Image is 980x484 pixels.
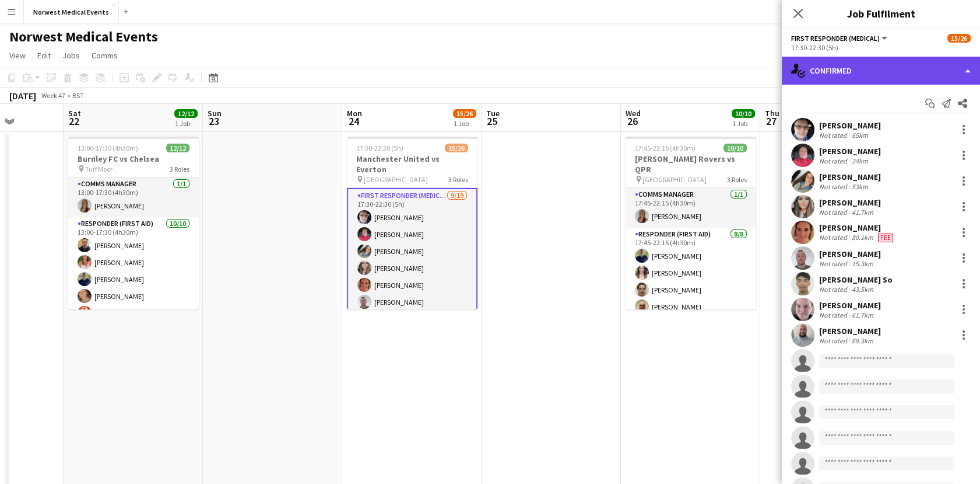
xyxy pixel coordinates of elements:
app-card-role: Comms Manager1/113:00-17:30 (4h30m)[PERSON_NAME] [68,177,199,217]
div: 43.5km [849,285,876,294]
div: Not rated [819,208,849,217]
div: Confirmed [782,57,980,85]
span: 17:45-22:15 (4h30m) [635,144,696,152]
div: [PERSON_NAME] [819,300,881,311]
div: Not rated [819,311,849,319]
div: 24km [849,156,870,165]
div: 41.7km [849,208,876,217]
span: Week 47 [38,91,68,100]
span: 3 Roles [448,175,468,184]
div: [PERSON_NAME] [819,249,881,259]
a: View [5,48,30,63]
div: [PERSON_NAME] [819,326,881,336]
span: Mon [347,108,362,119]
span: Tue [486,108,500,119]
div: 1 Job [454,119,476,128]
div: Not rated [819,285,849,294]
span: 23 [206,114,222,128]
span: [GEOGRAPHIC_DATA] [642,175,707,184]
app-card-role: Comms Manager1/117:45-22:15 (4h30m)[PERSON_NAME] [626,188,756,228]
div: 69.3km [849,336,876,345]
app-card-role: Responder (First Aid)10/1013:00-17:30 (4h30m)[PERSON_NAME][PERSON_NAME][PERSON_NAME][PERSON_NAME]... [68,217,199,409]
span: 22 [66,114,81,128]
span: Comms [92,50,118,61]
div: Not rated [819,233,849,242]
h3: Manchester United vs Everton [347,154,477,175]
a: Edit [33,48,55,63]
span: Edit [37,50,51,61]
span: Sat [68,108,81,119]
div: 65km [849,131,870,140]
div: 1 Job [732,119,754,128]
div: [PERSON_NAME] [819,197,881,208]
div: [PERSON_NAME] [819,146,881,156]
span: 10/10 [732,109,755,118]
span: [GEOGRAPHIC_DATA] [364,175,428,184]
h3: Job Fulfilment [782,6,980,21]
span: 13:00-17:30 (4h30m) [78,144,138,152]
span: First Responder (Medical) [791,34,880,43]
div: Not rated [819,336,849,345]
div: [PERSON_NAME] [819,172,881,182]
div: Not rated [819,156,849,165]
span: 10/10 [723,144,747,152]
div: Not rated [819,182,849,191]
span: 15/26 [453,109,476,118]
div: 80.1km [849,233,876,242]
div: 15.3km [849,259,876,268]
h3: [PERSON_NAME] Rovers vs QPR [626,154,756,175]
h3: Burnley FC vs Chelsea [68,154,199,164]
div: 61.7km [849,311,876,319]
button: First Responder (Medical) [791,34,889,43]
div: [DATE] [9,90,36,102]
div: [PERSON_NAME] [819,222,895,233]
span: Jobs [62,50,80,61]
button: Norwest Medical Events [24,1,119,23]
span: 3 Roles [727,175,747,184]
div: 17:30-22:30 (5h) [791,43,971,52]
a: Jobs [58,48,85,63]
app-job-card: 17:30-22:30 (5h)15/26Manchester United vs Everton [GEOGRAPHIC_DATA]3 RolesFirst Responder (Medica... [347,137,477,309]
span: Fee [878,234,893,242]
div: Not rated [819,259,849,268]
span: View [9,50,26,61]
span: Wed [626,108,641,119]
div: 1 Job [175,119,197,128]
div: [PERSON_NAME] [819,120,881,131]
span: 24 [345,114,362,128]
div: [PERSON_NAME] So [819,274,893,285]
app-job-card: 13:00-17:30 (4h30m)12/12Burnley FC vs Chelsea Turf Moor3 RolesComms Manager1/113:00-17:30 (4h30m)... [68,137,199,309]
div: 53km [849,182,870,191]
span: 3 Roles [170,165,189,173]
span: 17:30-22:30 (5h) [356,144,403,152]
div: Not rated [819,131,849,140]
span: Sun [208,108,222,119]
app-card-role: Responder (First Aid)8/817:45-22:15 (4h30m)[PERSON_NAME][PERSON_NAME][PERSON_NAME][PERSON_NAME] [626,228,756,386]
a: Comms [87,48,122,63]
span: 25 [484,114,500,128]
div: BST [72,91,84,100]
app-job-card: 17:45-22:15 (4h30m)10/10[PERSON_NAME] Rovers vs QPR [GEOGRAPHIC_DATA]3 RolesComms Manager1/117:45... [626,137,756,309]
span: Turf Moor [85,165,113,173]
div: Crew has different fees then in role [876,233,895,242]
span: Thu [765,108,779,119]
h1: Norwest Medical Events [9,28,158,46]
span: 27 [763,114,779,128]
span: 12/12 [166,144,189,152]
span: 15/26 [947,34,971,43]
span: 26 [624,114,641,128]
span: 12/12 [174,109,198,118]
span: 15/26 [445,144,468,152]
